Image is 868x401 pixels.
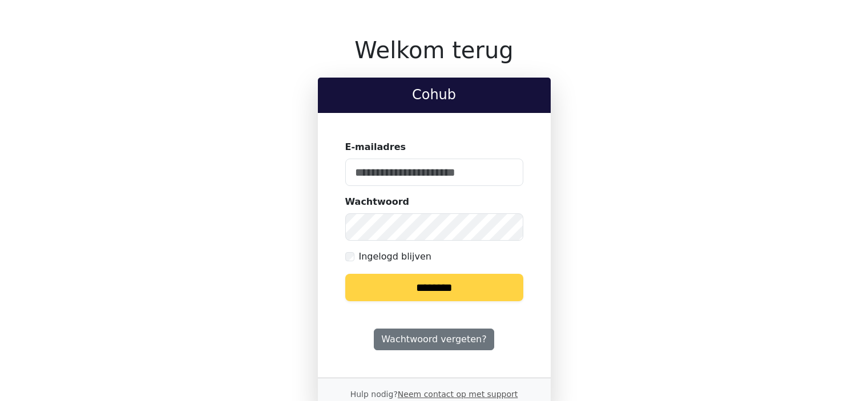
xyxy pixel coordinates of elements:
label: Ingelogd blijven [359,250,431,264]
label: E-mailadres [345,140,406,154]
h1: Welkom terug [318,37,551,64]
h2: Cohub [327,87,542,103]
a: Neem contact op met support [398,390,518,399]
a: Wachtwoord vergeten? [374,329,494,350]
label: Wachtwoord [345,195,410,209]
small: Hulp nodig? [350,390,518,399]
